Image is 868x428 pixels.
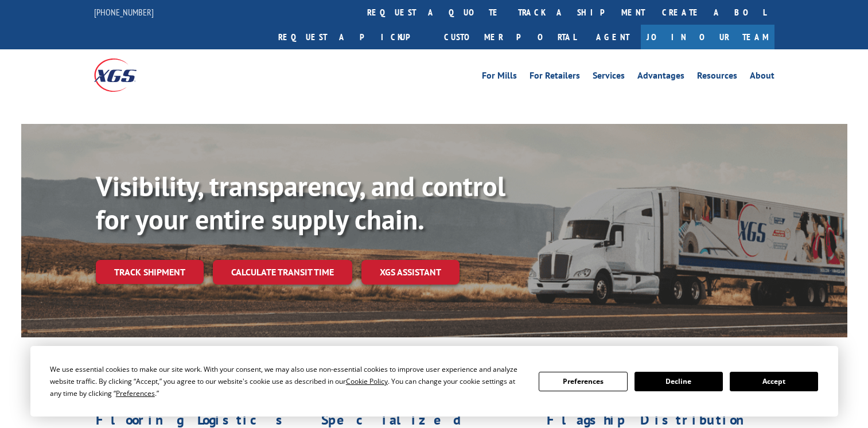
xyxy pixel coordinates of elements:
a: Calculate transit time [213,260,352,285]
button: Accept [730,372,818,391]
span: Preferences [116,388,155,398]
a: Services [593,71,625,84]
a: Resources [697,71,737,84]
a: Join Our Team [641,25,774,49]
a: Advantages [637,71,684,84]
a: XGS ASSISTANT [361,260,460,285]
a: Customer Portal [435,25,585,49]
b: Visibility, transparency, and control for your entire supply chain. [96,168,505,237]
a: About [750,71,774,84]
a: For Retailers [530,71,580,84]
a: [PHONE_NUMBER] [94,6,154,18]
a: Request a pickup [270,25,435,49]
div: Cookie Consent Prompt [30,346,838,417]
button: Preferences [539,372,627,391]
span: Cookie Policy [346,376,388,386]
a: For Mills [482,71,517,84]
div: We use essential cookies to make our site work. With your consent, we may also use non-essential ... [50,363,525,399]
a: Track shipment [96,260,204,284]
a: Agent [585,25,641,49]
button: Decline [635,372,723,391]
